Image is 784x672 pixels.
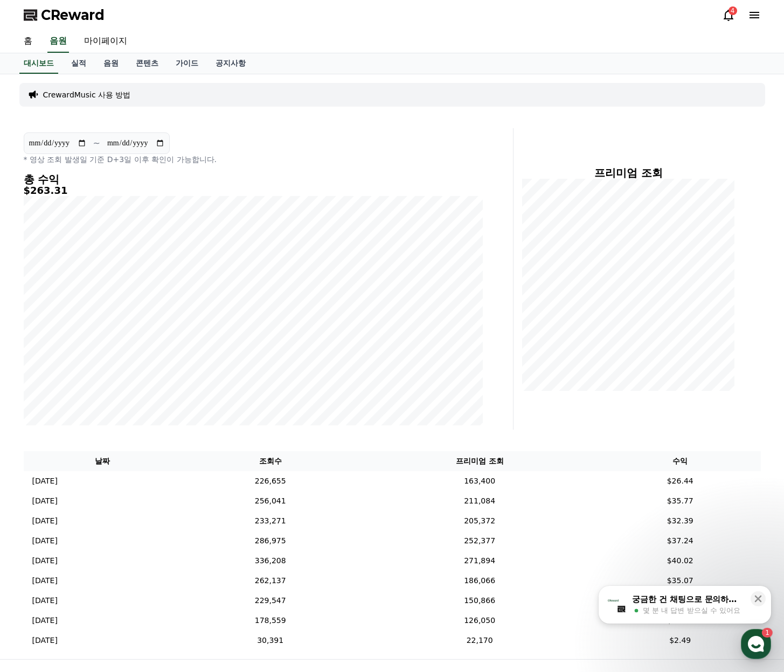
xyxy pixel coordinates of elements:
a: 콘텐츠 [127,53,167,74]
p: [DATE] [32,635,58,646]
td: 150,866 [359,591,600,611]
td: 186,066 [359,571,600,591]
a: 음원 [95,53,127,74]
th: 수익 [600,451,761,471]
td: 262,137 [181,571,359,591]
p: * 영상 조회 발생일 기준 D+3일 이후 확인이 가능합니다. [24,154,483,165]
th: 날짜 [24,451,182,471]
div: 4 [729,6,737,15]
h5: $263.31 [24,185,483,196]
td: $32.39 [600,511,761,531]
h4: 프리미엄 조회 [522,167,735,179]
p: ~ [93,137,100,150]
td: $37.24 [600,531,761,551]
td: 271,894 [359,551,600,571]
th: 조회수 [181,451,359,471]
p: [DATE] [32,535,58,547]
td: 256,041 [181,491,359,511]
a: 실적 [63,53,95,74]
a: 음원 [47,30,69,53]
td: 22,170 [359,631,600,650]
td: $40.02 [600,551,761,571]
a: 홈 [15,30,41,53]
p: [DATE] [32,575,58,586]
a: CrewardMusic 사용 방법 [43,89,131,100]
td: $26.44 [600,471,761,491]
td: 233,271 [181,511,359,531]
a: 4 [722,9,735,22]
td: 226,655 [181,471,359,491]
td: 286,975 [181,531,359,551]
td: 126,050 [359,611,600,631]
a: 가이드 [167,53,207,74]
p: [DATE] [32,475,58,487]
td: $2.49 [600,631,761,650]
a: CReward [24,6,105,24]
td: 211,084 [359,491,600,511]
p: [DATE] [32,495,58,507]
td: $35.77 [600,491,761,511]
p: [DATE] [32,515,58,527]
td: 163,400 [359,471,600,491]
th: 프리미엄 조회 [359,451,600,471]
a: 공지사항 [207,53,254,74]
p: [DATE] [32,615,58,626]
td: 252,377 [359,531,600,551]
td: 178,559 [181,611,359,631]
td: 30,391 [181,631,359,650]
a: 대시보드 [19,53,58,74]
a: 마이페이지 [75,30,136,53]
td: 205,372 [359,511,600,531]
span: CReward [41,6,105,24]
td: 336,208 [181,551,359,571]
h4: 총 수익 [24,173,483,185]
p: [DATE] [32,595,58,606]
td: 229,547 [181,591,359,611]
p: [DATE] [32,555,58,566]
td: $35.07 [600,571,761,591]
